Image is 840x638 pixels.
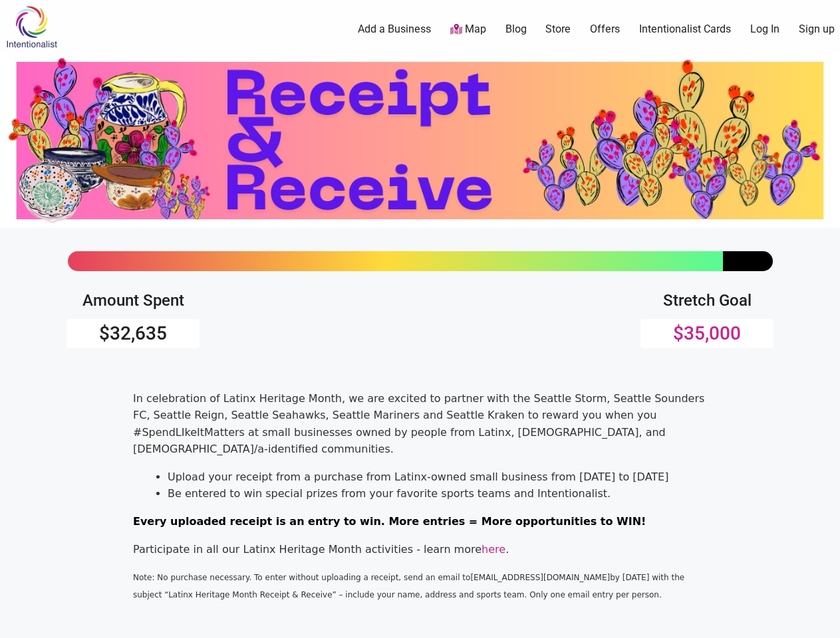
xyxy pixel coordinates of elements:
a: Store [545,22,571,37]
li: Be entered to win special prizes from your favorite sports teams and Intentionalist. [168,485,707,502]
span: Every uploaded receipt is an entry to win. More entries = More opportunities to WIN! [133,515,646,528]
a: Intentionalist Cards [639,22,731,37]
p: Participate in all our Latinx Heritage Month activities - learn more . [133,541,707,558]
h4: Amount Spent [67,291,200,310]
a: Map [450,22,486,37]
a: here [482,543,505,556]
a: Add a Business [358,22,431,37]
a: Log In [750,22,779,37]
a: Offers [590,22,620,37]
h3: $35,000 [640,322,773,345]
a: Sign up [799,22,835,37]
a: Blog [505,22,527,37]
span: Note: No purchase necessary. To enter without uploading a receipt, send an email to [EMAIL_ADDRES... [133,573,684,599]
li: Upload your receipt from a purchase from Latinx-owned small business from [DATE] to [DATE] [168,469,707,486]
h4: Stretch Goal [640,291,773,310]
h3: $32,635 [67,322,200,345]
p: In celebration of Latinx Heritage Month, we are excited to partner with the Seattle Storm, Seattl... [133,390,707,458]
